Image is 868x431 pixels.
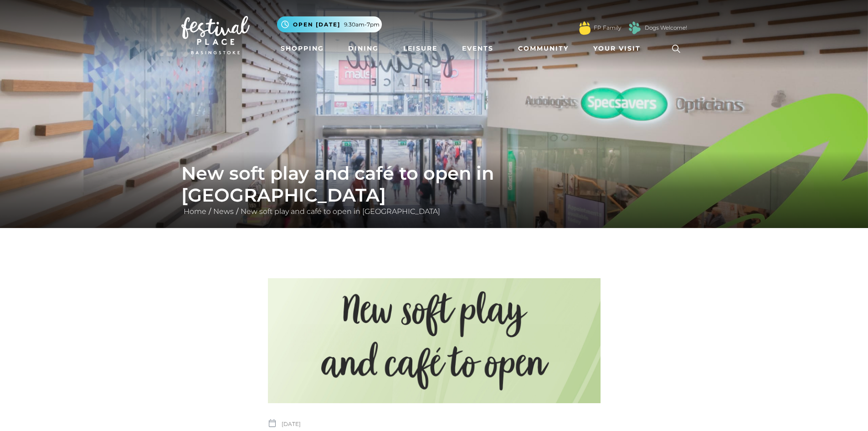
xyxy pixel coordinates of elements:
[238,207,442,216] a: New soft play and café to open in [GEOGRAPHIC_DATA]
[268,418,301,427] p: [DATE]
[594,24,621,32] a: FP Family
[514,40,572,57] a: Community
[181,162,687,206] h1: New soft play and café to open in [GEOGRAPHIC_DATA]
[211,207,236,216] a: News
[344,21,380,29] span: 9.30am-7pm
[344,40,382,57] a: Dining
[175,162,694,217] div: / /
[593,44,641,53] span: Your Visit
[181,16,250,54] img: Festival Place Logo
[645,24,687,32] a: Dogs Welcome!
[277,16,382,32] button: Open [DATE] 9.30am-7pm
[277,40,328,57] a: Shopping
[400,40,441,57] a: Leisure
[590,40,649,57] a: Your Visit
[181,207,209,216] a: Home
[458,40,497,57] a: Events
[293,21,340,29] span: Open [DATE]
